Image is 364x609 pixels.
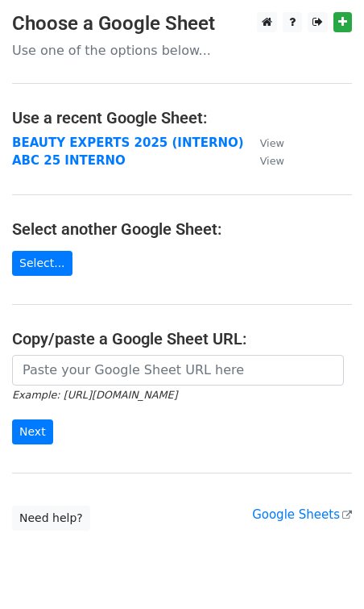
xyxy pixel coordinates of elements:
h4: Copy/paste a Google Sheet URL: [12,329,352,348]
h3: Choose a Google Sheet [12,12,352,35]
a: View [244,153,284,168]
small: View [260,155,284,167]
a: View [244,136,284,150]
h4: Use a recent Google Sheet: [12,108,352,127]
small: View [260,137,284,149]
a: BEAUTY EXPERTS 2025 (INTERNO) [12,136,244,150]
h4: Select another Google Sheet: [12,219,352,239]
small: Example: [URL][DOMAIN_NAME] [12,389,177,401]
input: Paste your Google Sheet URL here [12,355,344,386]
p: Use one of the options below... [12,42,352,59]
a: ABC 25 INTERNO [12,153,126,168]
a: Select... [12,251,72,276]
a: Need help? [12,506,90,531]
input: Next [12,419,53,444]
a: Google Sheets [252,507,352,522]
